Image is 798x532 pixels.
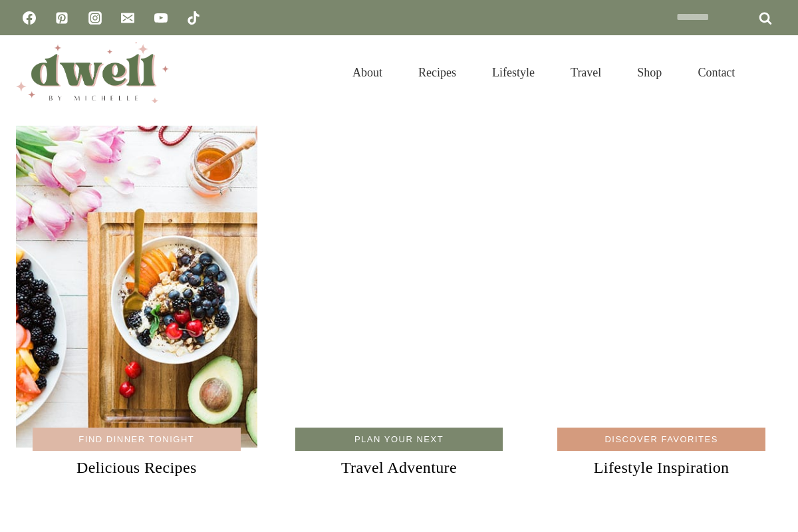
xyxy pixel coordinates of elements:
a: Instagram [82,5,108,31]
button: View Search Form [759,61,782,84]
a: TikTok [180,5,207,31]
a: Lifestyle [474,49,553,96]
a: Recipes [400,49,474,96]
a: Pinterest [49,5,75,31]
a: Travel [553,49,619,96]
a: Email [114,5,141,31]
a: Contact [680,49,753,96]
a: Facebook [16,5,43,31]
nav: Primary Navigation [334,49,753,96]
a: About [334,49,400,96]
a: YouTube [148,5,174,31]
img: DWELL by michelle [16,42,169,103]
a: Shop [619,49,680,96]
